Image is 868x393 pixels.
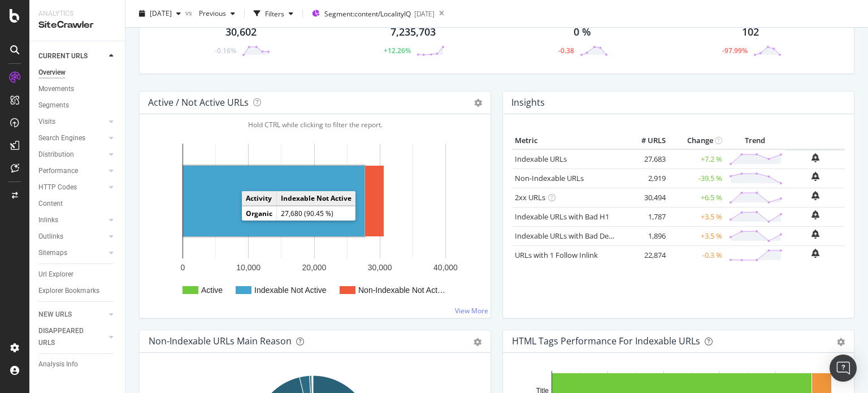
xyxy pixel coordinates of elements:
div: HTTP Codes [38,182,77,193]
text: 20,000 [302,263,327,272]
td: +6.5 % [669,188,725,207]
a: Analysis Info [38,359,117,370]
td: Indexable Not Active [277,191,356,206]
td: 1,787 [623,207,669,226]
a: 2xx URLs [515,192,545,202]
th: # URLS [623,132,669,149]
a: Segments [38,100,117,111]
button: Previous [194,5,240,23]
div: 30,602 [225,25,257,40]
td: 30,494 [623,188,669,207]
div: +12.26% [384,46,411,55]
div: Search Engines [38,132,85,144]
div: -97.99% [722,46,748,55]
td: +3.5 % [669,207,725,226]
td: +3.5 % [669,226,725,245]
td: 27,680 (90.45 %) [277,206,356,221]
div: Segments [38,100,69,111]
div: NEW URLS [38,309,72,321]
div: -0.38 [558,46,574,55]
text: 0 [181,263,185,272]
td: 27,683 [623,149,669,169]
div: Filters [265,8,284,18]
text: Indexable Not Active [254,286,327,295]
div: Distribution [38,149,74,161]
a: Url Explorer [38,269,117,280]
div: Content [38,198,63,210]
a: Outlinks [38,231,106,243]
span: Hold CTRL while clicking to filter the report. [248,120,383,129]
th: Change [669,132,725,149]
div: Movements [38,83,74,95]
div: bell-plus [811,153,819,162]
div: 102 [742,25,759,40]
div: bell-plus [811,249,819,258]
div: bell-plus [811,230,819,239]
div: Url Explorer [38,269,73,280]
div: Outlinks [38,231,63,243]
a: Indexable URLs with Bad H1 [515,211,609,222]
a: CURRENT URLS [38,50,106,62]
div: [DATE] [414,9,435,19]
a: Content [38,198,117,210]
a: NEW URLS [38,309,106,321]
svg: A chart. [149,132,478,309]
td: 1,896 [623,226,669,245]
div: Inlinks [38,214,58,226]
text: Non-Indexable Not Act… [358,286,445,295]
text: 30,000 [368,263,392,272]
button: Segment:content/LocalityIQ[DATE] [307,5,435,23]
div: Visits [38,116,55,128]
span: Previous [194,8,226,18]
div: bell-plus [811,191,819,200]
span: Segment: content/LocalityIQ [324,9,411,19]
th: Metric [512,132,623,149]
div: Explorer Bookmarks [38,285,99,297]
td: -0.3 % [669,245,725,265]
a: Performance [38,165,106,177]
a: Movements [38,83,117,95]
text: 40,000 [433,263,458,272]
a: Explorer Bookmarks [38,285,117,297]
a: HTTP Codes [38,182,106,193]
div: -0.16% [215,46,236,55]
span: vs [185,7,194,17]
div: HTML Tags Performance for Indexable URLs [512,335,700,347]
div: Performance [38,165,78,177]
div: 0 % [574,25,591,40]
div: bell-plus [811,210,819,219]
h4: Insights [511,95,545,110]
td: 22,874 [623,245,669,265]
td: 2,919 [623,169,669,188]
button: Filters [249,5,298,23]
a: Sitemaps [38,247,106,259]
button: [DATE] [134,5,185,23]
a: View More [455,306,488,316]
div: Non-Indexable URLs Main Reason [149,335,292,347]
span: 2025 Sep. 1st [150,8,172,18]
a: Visits [38,116,106,128]
div: gear [837,338,845,346]
h4: Active / Not Active URLs [148,95,249,110]
a: Indexable URLs with Bad Description [515,231,638,241]
td: Organic [242,206,277,221]
div: Analytics [38,9,116,19]
div: SiteCrawler [38,19,116,32]
i: Options [474,99,482,107]
a: Search Engines [38,132,106,144]
a: Indexable URLs [515,154,567,164]
div: CURRENT URLS [38,50,88,62]
th: Trend [725,132,785,149]
div: Open Intercom Messenger [830,355,857,382]
text: Active [201,286,223,295]
div: Sitemaps [38,247,67,259]
a: URLs with 1 Follow Inlink [515,250,598,260]
div: bell-plus [811,172,819,181]
td: Activity [242,191,277,206]
td: -39.5 % [669,169,725,188]
div: gear [474,338,481,346]
a: Distribution [38,149,106,161]
div: DISAPPEARED URLS [38,325,96,349]
text: 10,000 [236,263,261,272]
